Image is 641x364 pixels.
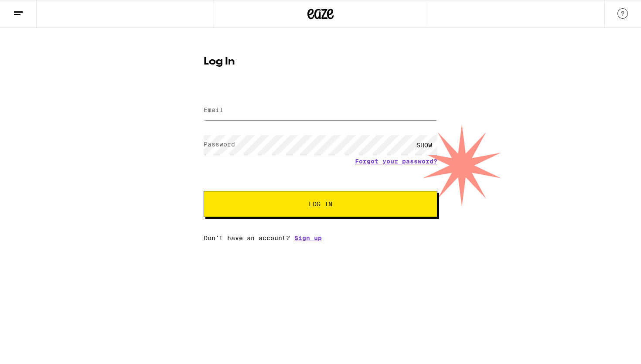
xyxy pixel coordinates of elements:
[204,235,437,242] div: Don't have an account?
[309,201,332,207] span: Log In
[204,191,437,217] button: Log In
[204,141,235,148] label: Password
[294,235,322,242] a: Sign up
[204,57,437,67] h1: Log In
[411,135,437,155] div: SHOW
[204,101,437,120] input: Email
[204,106,223,113] label: Email
[355,158,437,165] a: Forgot your password?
